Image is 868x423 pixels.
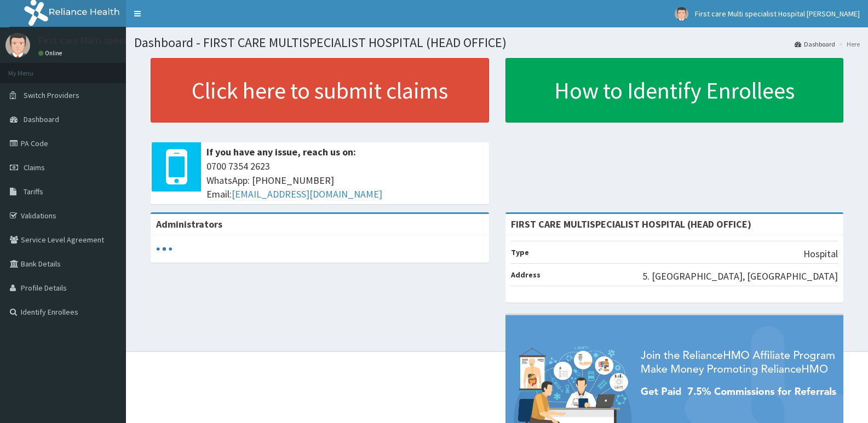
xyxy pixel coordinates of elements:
[24,114,59,124] span: Dashboard
[511,247,529,257] b: Type
[803,247,838,261] p: Hospital
[511,218,751,230] strong: FIRST CARE MULTISPECIALIST HOSPITAL (HEAD OFFICE)
[795,39,835,49] a: Dashboard
[24,90,79,100] span: Switch Providers
[38,36,257,45] p: First care Multi specialist Hospital [PERSON_NAME]
[24,187,43,196] span: Tariffs
[38,49,65,57] a: Online
[695,9,860,19] span: First care Multi specialist Hospital [PERSON_NAME]
[511,270,541,280] b: Address
[206,146,356,158] b: If you have any issue, reach us on:
[642,269,838,283] p: 5. [GEOGRAPHIC_DATA], [GEOGRAPHIC_DATA]
[5,33,30,57] img: User Image
[151,58,489,123] a: Click here to submit claims
[206,159,484,201] span: 0700 7354 2623 WhatsApp: [PHONE_NUMBER] Email:
[134,36,860,50] h1: Dashboard - FIRST CARE MULTISPECIALIST HOSPITAL (HEAD OFFICE)
[156,241,173,257] svg: audio-loading
[232,188,382,200] a: [EMAIL_ADDRESS][DOMAIN_NAME]
[836,39,860,49] li: Here
[24,163,45,172] span: Claims
[675,7,688,21] img: User Image
[156,218,222,230] b: Administrators
[505,58,844,123] a: How to Identify Enrollees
